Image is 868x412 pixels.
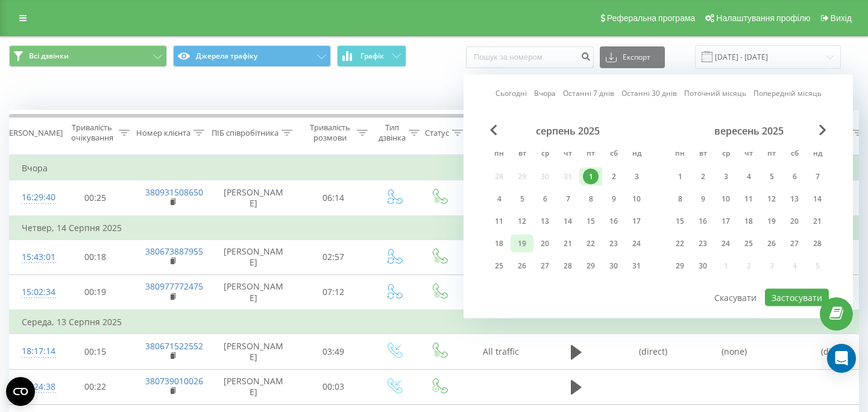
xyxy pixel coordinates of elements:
[579,257,602,275] div: пт 29 серп 2025 р.
[764,169,779,185] div: 5
[560,236,576,252] div: 21
[534,87,556,99] a: Вчора
[808,145,826,163] abbr: неділя
[629,258,644,274] div: 31
[514,236,530,252] div: 19
[629,214,644,229] div: 17
[556,235,579,253] div: чт 21 серп 2025 р.
[306,122,354,143] div: Тривалість розмови
[488,257,511,275] div: пн 25 серп 2025 р.
[716,13,810,23] span: Налаштування профілю
[831,13,852,23] span: Вихід
[145,246,203,257] a: 380673887955
[173,45,331,67] button: Джерела трафіку
[672,258,688,274] div: 29
[806,212,829,230] div: нд 21 вер 2025 р.
[606,214,621,229] div: 16
[783,235,806,253] div: сб 27 вер 2025 р.
[787,169,802,185] div: 6
[691,235,714,253] div: вт 23 вер 2025 р.
[511,235,533,253] div: вт 19 серп 2025 р.
[533,212,556,230] div: ср 13 серп 2025 р.
[602,190,625,208] div: сб 9 серп 2025 р.
[145,340,203,352] a: 380671522552
[606,258,621,274] div: 30
[714,190,737,208] div: ср 10 вер 2025 р.
[563,87,614,99] a: Останні 7 днів
[533,235,556,253] div: ср 20 серп 2025 р.
[819,125,826,136] span: Next Month
[22,375,46,399] div: 14:24:38
[462,239,540,274] td: Callback
[606,236,621,252] div: 23
[695,191,711,207] div: 9
[511,257,533,275] div: вт 26 серп 2025 р.
[145,186,203,198] a: 380931508650
[212,128,278,138] div: ПІБ співробітника
[22,340,46,363] div: 18:17:14
[694,145,712,163] abbr: вівторок
[672,214,688,229] div: 15
[691,257,714,275] div: вт 30 вер 2025 р.
[691,168,714,186] div: вт 2 вер 2025 р.
[212,239,296,274] td: [PERSON_NAME]
[537,191,553,207] div: 6
[737,190,760,208] div: чт 11 вер 2025 р.
[783,212,806,230] div: сб 20 вер 2025 р.
[695,169,711,185] div: 2
[695,258,711,274] div: 30
[514,258,530,274] div: 26
[621,87,677,99] a: Останні 30 днів
[513,145,531,163] abbr: вівторок
[602,235,625,253] div: сб 23 серп 2025 р.
[337,45,406,67] button: Графік
[718,191,734,207] div: 10
[737,235,760,253] div: чт 25 вер 2025 р.
[425,128,449,138] div: Статус
[58,274,133,310] td: 00:19
[537,236,553,252] div: 20
[785,145,804,163] abbr: субота
[579,168,602,186] div: пт 1 серп 2025 р.
[462,334,540,369] td: All traffic
[741,169,756,185] div: 4
[718,169,734,185] div: 3
[602,168,625,186] div: сб 2 серп 2025 р.
[583,191,599,207] div: 8
[668,235,691,253] div: пн 22 вер 2025 р.
[466,46,594,68] input: Пошук за номером
[514,191,530,207] div: 5
[625,257,648,275] div: нд 31 серп 2025 р.
[533,190,556,208] div: ср 6 серп 2025 р.
[695,236,711,252] div: 23
[625,190,648,208] div: нд 10 серп 2025 р.
[810,169,825,185] div: 7
[765,289,829,306] button: Застосувати
[58,369,133,404] td: 00:22
[560,258,576,274] div: 28
[672,236,688,252] div: 22
[684,87,746,99] a: Поточний місяць
[6,377,35,406] button: Open CMP widget
[583,258,599,274] div: 29
[462,274,540,310] td: Callback
[296,274,371,310] td: 07:12
[668,168,691,186] div: пн 1 вер 2025 р.
[753,87,822,99] a: Попередній місяць
[212,274,296,310] td: [PERSON_NAME]
[694,334,775,369] td: (none)
[58,334,133,369] td: 00:15
[29,51,69,61] span: Всі дзвінки
[714,168,737,186] div: ср 3 вер 2025 р.
[9,45,167,67] button: Всі дзвінки
[605,145,623,163] abbr: субота
[491,191,507,207] div: 4
[556,212,579,230] div: чт 14 серп 2025 р.
[625,235,648,253] div: нд 24 серп 2025 р.
[607,13,696,23] span: Реферальна програма
[379,122,406,143] div: Тип дзвінка
[783,168,806,186] div: сб 6 вер 2025 р.
[741,236,756,252] div: 25
[629,191,644,207] div: 10
[537,214,553,229] div: 13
